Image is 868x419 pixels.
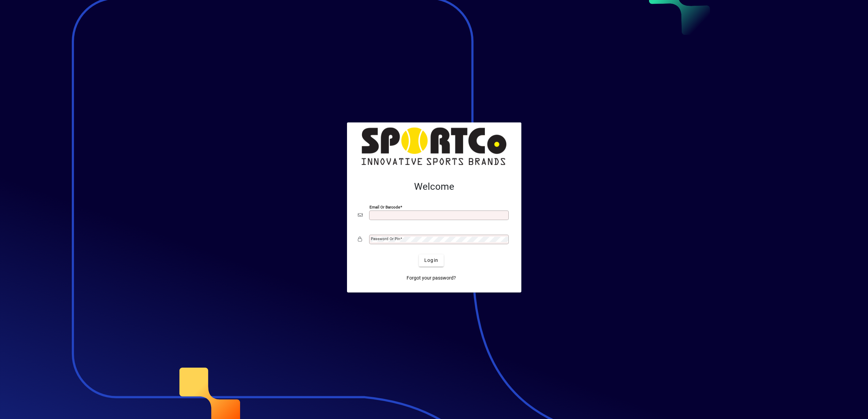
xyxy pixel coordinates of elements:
mat-label: Password or Pin [371,236,400,241]
span: Login [424,257,438,264]
mat-label: Email or Barcode [369,204,400,209]
a: Forgot your password? [404,272,459,284]
h2: Welcome [358,181,510,192]
button: Login [419,254,444,267]
span: Forgot your password? [407,274,456,282]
